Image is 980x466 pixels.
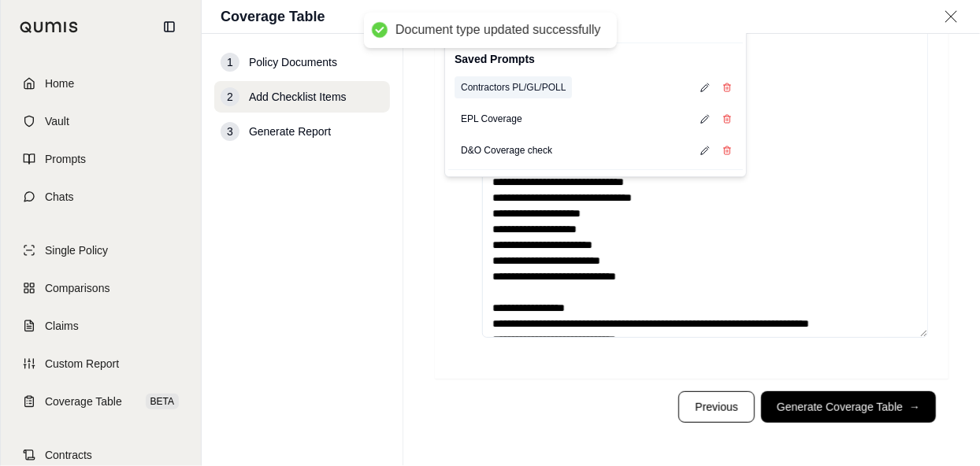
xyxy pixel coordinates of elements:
[678,391,754,423] button: Previous
[249,89,347,105] span: Add Checklist Items
[146,394,179,409] span: BETA
[249,124,331,139] span: Generate Report
[45,318,79,334] span: Claims
[157,14,182,39] button: Collapse sidebar
[10,384,191,419] a: Coverage TableBETA
[10,346,191,381] a: Custom Report
[221,87,239,106] div: 2
[10,142,191,176] a: Prompts
[455,108,529,130] button: EPL Coverage
[45,280,110,296] span: Comparisons
[455,139,559,161] button: D&O Coverage check
[10,271,191,305] a: Comparisons
[45,113,69,129] span: Vault
[221,6,325,28] h1: Coverage Table
[45,151,86,167] span: Prompts
[395,22,601,39] div: Document type updated successfully
[45,447,92,463] span: Contracts
[448,46,743,72] div: Saved Prompts
[909,399,920,415] span: →
[45,356,119,372] span: Custom Report
[45,394,122,409] span: Coverage Table
[221,53,239,72] div: 1
[761,391,936,423] button: Generate Coverage Table→
[10,309,191,343] a: Claims
[455,76,572,98] button: Contractors PL/GL/POLL
[10,233,191,268] a: Single Policy
[45,189,74,205] span: Chats
[249,54,337,70] span: Policy Documents
[20,21,79,33] img: Qumis Logo
[45,242,108,258] span: Single Policy
[10,104,191,139] a: Vault
[45,76,74,91] span: Home
[10,66,191,101] a: Home
[10,179,191,214] a: Chats
[221,122,239,141] div: 3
